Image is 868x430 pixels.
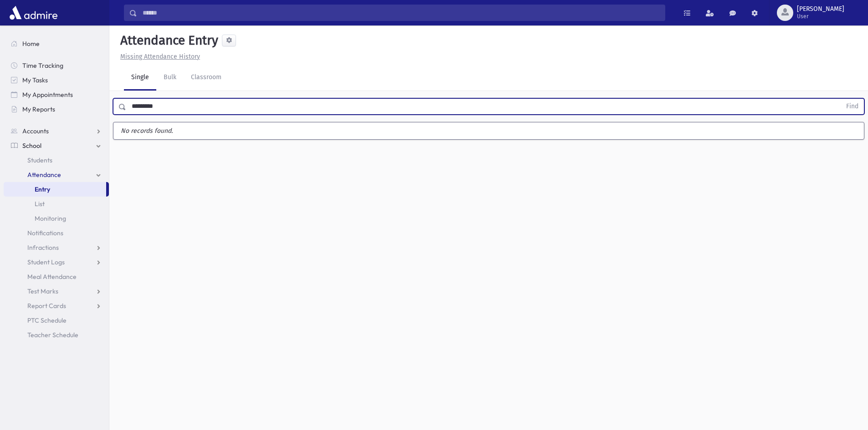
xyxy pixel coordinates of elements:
[4,328,109,342] a: Teacher Schedule
[184,65,229,91] a: Classroom
[27,302,66,310] span: Report Cards
[22,40,40,48] span: Home
[4,73,109,87] a: My Tasks
[156,65,184,91] a: Bulk
[35,185,50,193] span: Entry
[27,258,65,266] span: Student Logs
[27,171,61,179] span: Attendance
[35,214,66,223] span: Monitoring
[4,182,106,197] a: Entry
[27,331,78,339] span: Teacher Schedule
[4,102,109,116] a: My Reports
[4,313,109,328] a: PTC Schedule
[117,33,218,48] h5: Attendance Entry
[22,127,49,135] span: Accounts
[4,211,109,226] a: Monitoring
[841,99,864,114] button: Find
[22,91,73,99] span: My Appointments
[4,167,109,182] a: Attendance
[797,13,844,20] span: User
[27,316,67,324] span: PTC Schedule
[4,138,109,153] a: School
[4,298,109,313] a: Report Cards
[4,240,109,255] a: Infractions
[124,65,156,91] a: Single
[4,124,109,138] a: Accounts
[27,243,59,252] span: Infractions
[4,255,109,269] a: Student Logs
[4,226,109,240] a: Notifications
[4,269,109,284] a: Meal Attendance
[4,153,109,167] a: Students
[22,105,55,113] span: My Reports
[22,61,63,70] span: Time Tracking
[4,284,109,298] a: Test Marks
[7,4,60,22] img: AdmirePro
[4,197,109,211] a: List
[137,5,665,21] input: Search
[4,87,109,102] a: My Appointments
[113,122,864,139] label: No records found.
[4,58,109,73] a: Time Tracking
[120,53,200,61] u: Missing Attendance History
[22,142,41,150] span: School
[27,156,52,164] span: Students
[4,36,109,51] a: Home
[27,229,63,237] span: Notifications
[117,53,200,61] a: Missing Attendance History
[22,76,48,84] span: My Tasks
[35,200,45,208] span: List
[797,5,844,13] span: [PERSON_NAME]
[27,273,77,281] span: Meal Attendance
[27,287,58,295] span: Test Marks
